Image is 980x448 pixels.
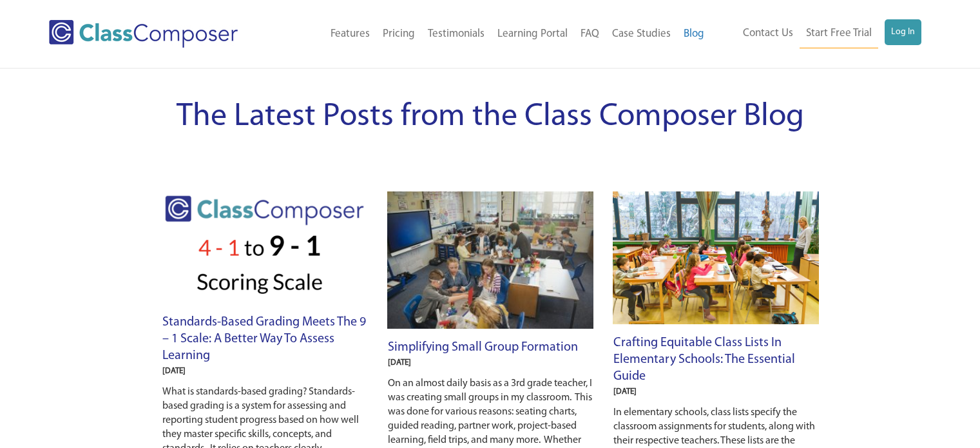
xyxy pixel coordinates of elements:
[376,20,421,48] a: Pricing
[162,367,186,375] span: [DATE]
[736,19,800,48] a: Contact Us
[491,20,574,48] a: Learning Portal
[162,191,368,304] img: image2
[606,20,677,48] a: Case Studies
[387,191,593,329] img: working on a project in elementary class
[711,19,921,48] nav: Header Menu
[324,20,376,48] a: Features
[613,387,637,396] span: [DATE]
[177,101,804,133] span: The Latest Posts from the Class Composer Blog
[279,20,710,48] nav: Header Menu
[388,358,411,367] span: [DATE]
[162,316,366,362] a: Standards-Based Grading Meets the 9 – 1 Scale: A Better Way to Assess Learning
[421,20,491,48] a: Testimonials
[388,341,578,354] a: Simplifying Small Group Formation
[677,20,711,48] a: Blog
[613,336,795,383] a: Crafting Equitable Class Lists in Elementary Schools: The Essential Guide
[49,20,238,48] img: Class Composer
[574,20,606,48] a: FAQ
[800,19,878,48] a: Start Free Trial
[613,191,819,324] img: elementary scholls
[885,19,921,45] a: Log In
